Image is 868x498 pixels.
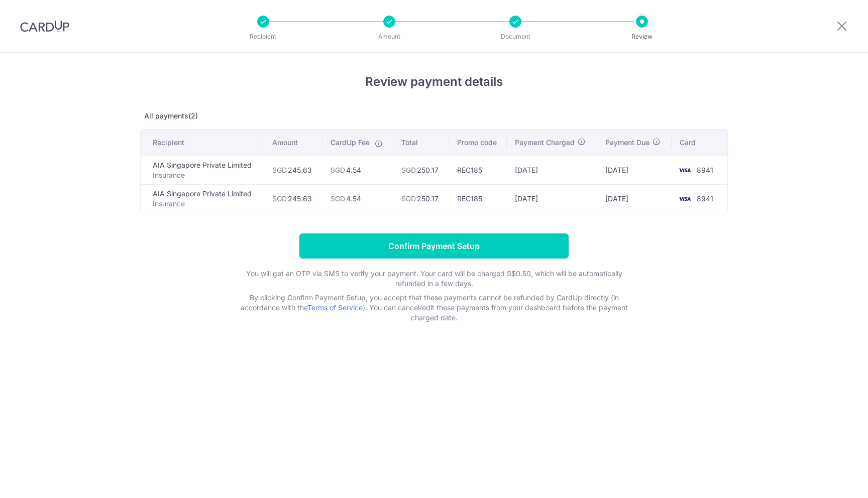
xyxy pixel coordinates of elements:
[153,199,256,209] p: Insurance
[401,166,416,174] span: SGD
[605,32,679,42] p: Review
[153,170,256,180] p: Insurance
[675,164,695,176] img: <span class="translation_missing" title="translation missing: en.account_steps.new_confirm_form.b...
[597,184,672,213] td: [DATE]
[141,130,264,156] th: Recipient
[299,233,569,259] input: Confirm Payment Setup
[675,193,695,205] img: <span class="translation_missing" title="translation missing: en.account_steps.new_confirm_form.b...
[449,156,507,184] td: REC185
[226,32,300,42] p: Recipient
[140,111,728,121] p: All payments(2)
[307,303,363,312] a: Terms of Service
[507,184,597,213] td: [DATE]
[507,156,597,184] td: [DATE]
[272,194,287,203] span: SGD
[449,184,507,213] td: REC185
[449,130,507,156] th: Promo code
[393,184,449,213] td: 250.17
[264,156,322,184] td: 245.63
[331,138,370,148] span: CardUp Fee
[264,130,322,156] th: Amount
[597,156,672,184] td: [DATE]
[352,32,426,42] p: Amount
[141,184,264,213] td: AIA Singapore Private Limited
[697,194,713,203] span: 8941
[331,166,345,174] span: SGD
[20,20,69,32] img: CardUp
[672,130,727,156] th: Card
[605,138,649,148] span: Payment Due
[140,73,728,91] h4: Review payment details
[322,184,393,213] td: 4.54
[393,130,449,156] th: Total
[697,166,713,174] span: 8941
[515,138,575,148] span: Payment Charged
[272,166,287,174] span: SGD
[478,32,553,42] p: Document
[401,194,416,203] span: SGD
[264,184,322,213] td: 245.63
[393,156,449,184] td: 250.17
[331,194,345,203] span: SGD
[322,156,393,184] td: 4.54
[141,156,264,184] td: AIA Singapore Private Limited
[233,269,635,289] p: You will get an OTP via SMS to verify your payment. Your card will be charged S$0.50, which will ...
[233,293,635,323] p: By clicking Confirm Payment Setup, you accept that these payments cannot be refunded by CardUp di...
